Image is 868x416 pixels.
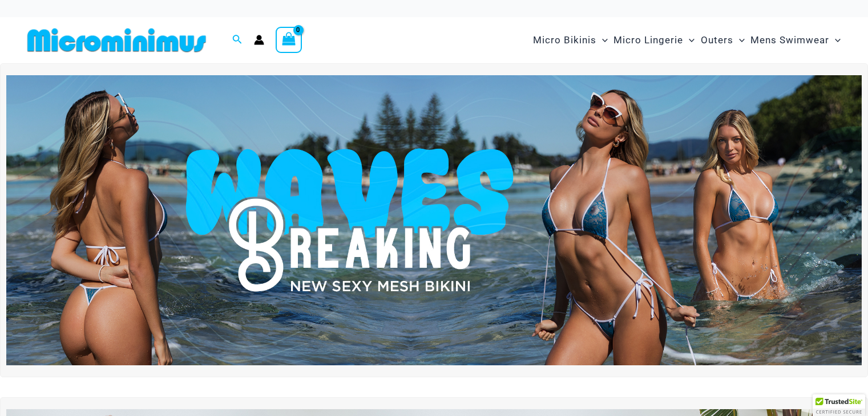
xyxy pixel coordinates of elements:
[733,26,745,55] span: Menu Toggle
[829,26,841,55] span: Menu Toggle
[254,35,264,45] a: Account icon link
[6,75,862,365] img: Waves Breaking Ocean Bikini Pack
[23,27,211,53] img: MM SHOP LOGO FLAT
[596,26,608,55] span: Menu Toggle
[698,23,748,58] a: OutersMenu ToggleMenu Toggle
[748,23,843,58] a: Mens SwimwearMenu ToggleMenu Toggle
[613,26,683,55] span: Micro Lingerie
[530,23,611,58] a: Micro BikinisMenu ToggleMenu Toggle
[533,26,596,55] span: Micro Bikinis
[701,26,733,55] span: Outers
[813,394,865,416] div: TrustedSite Certified
[750,26,829,55] span: Mens Swimwear
[683,26,695,55] span: Menu Toggle
[611,23,697,58] a: Micro LingerieMenu ToggleMenu Toggle
[276,27,302,53] a: View Shopping Cart, empty
[232,33,243,47] a: Search icon link
[528,21,845,59] nav: Site Navigation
